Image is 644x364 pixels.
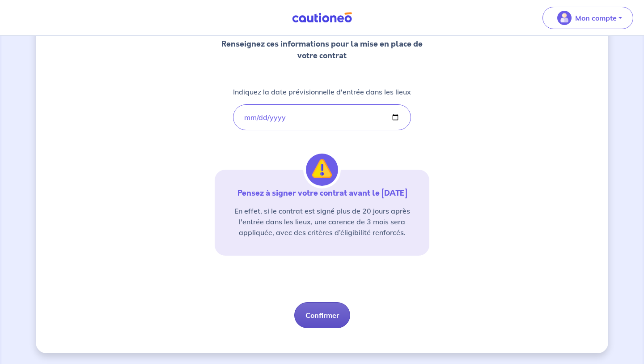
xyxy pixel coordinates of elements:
[557,11,572,25] img: illu_account_valid_menu.svg
[294,302,350,328] button: Confirmer
[306,154,338,186] img: illu_alert.svg
[233,104,411,130] input: lease-signed-date-placeholder
[225,188,419,198] p: Pensez à signer votre contrat avant le [DATE]
[215,38,429,61] p: Renseignez ces informations pour la mise en place de votre contrat
[225,206,419,238] p: En effet, si le contrat est signé plus de 20 jours après l'entrée dans les lieux, une carence de ...
[542,7,633,29] button: illu_account_valid_menu.svgMon compte
[575,13,617,23] p: Mon compte
[288,12,356,23] img: Cautioneo
[233,86,411,97] p: Indiquez la date prévisionnelle d'entrée dans les lieux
